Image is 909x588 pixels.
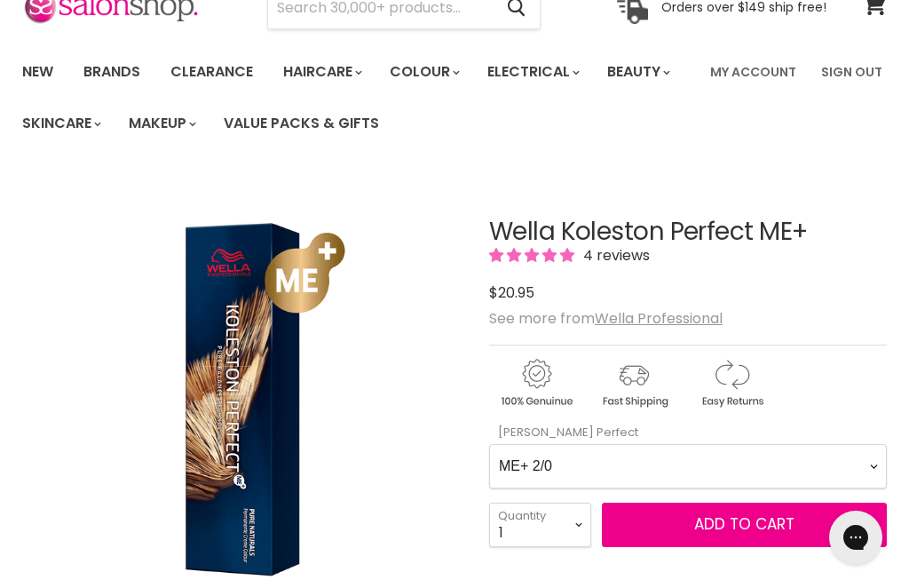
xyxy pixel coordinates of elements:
[474,53,590,91] a: Electrical
[9,46,700,149] ul: Main menu
[594,53,681,91] a: Beauty
[602,503,887,547] button: Add to cart
[70,53,154,91] a: Brands
[694,513,794,535] span: Add to cart
[489,219,887,246] h1: Wella Koleston Perfect ME+
[376,53,470,91] a: Colour
[810,53,893,91] a: Sign Out
[210,105,392,142] a: Value Packs & Gifts
[700,53,807,91] a: My Account
[820,505,891,570] iframe: Gorgias live chat messenger
[489,356,583,410] img: genuine.gif
[157,53,266,91] a: Clearance
[9,53,67,91] a: New
[587,356,681,410] img: shipping.gif
[115,105,207,142] a: Makeup
[684,356,779,410] img: returns.gif
[9,105,112,142] a: Skincare
[489,503,591,547] select: Quantity
[595,308,723,329] a: Wella Professional
[578,245,650,266] span: 4 reviews
[489,308,723,329] span: See more from
[489,282,534,303] span: $20.95
[489,245,578,266] span: 5.00 stars
[489,424,638,441] label: [PERSON_NAME] Perfect
[270,53,373,91] a: Haircare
